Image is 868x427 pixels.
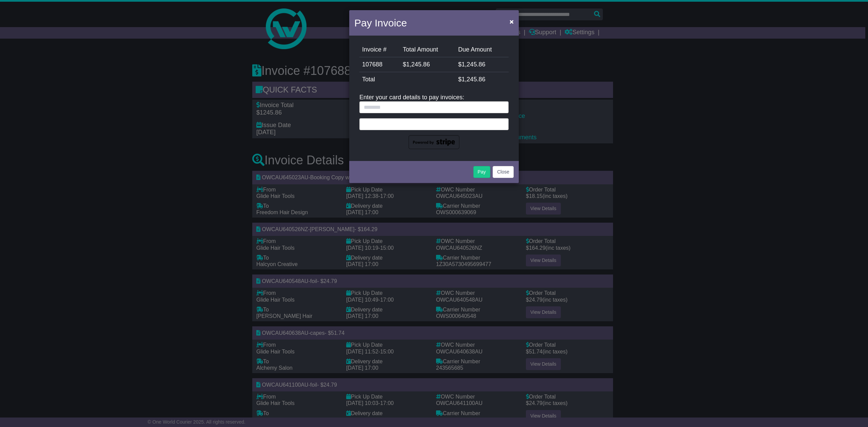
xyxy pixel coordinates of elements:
td: Due Amount [455,42,509,57]
button: Close [506,15,517,28]
div: Enter your card details to pay invoices: [359,94,509,149]
span: 1,245.86 [406,61,430,68]
td: Total [359,72,455,87]
iframe: Secure card payment input frame [364,121,504,126]
td: $ [400,57,455,72]
span: 1,245.86 [461,61,485,68]
button: Close [493,166,514,178]
td: $ [455,57,509,72]
img: powered-by-stripe.png [409,135,459,149]
td: Total Amount [400,42,455,57]
span: 1,245.86 [461,76,485,83]
td: Invoice # [359,42,400,57]
td: $ [455,72,509,87]
span: × [510,18,514,25]
td: 107688 [359,57,400,72]
button: Pay [473,166,490,178]
h4: Pay Invoice [354,15,407,30]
